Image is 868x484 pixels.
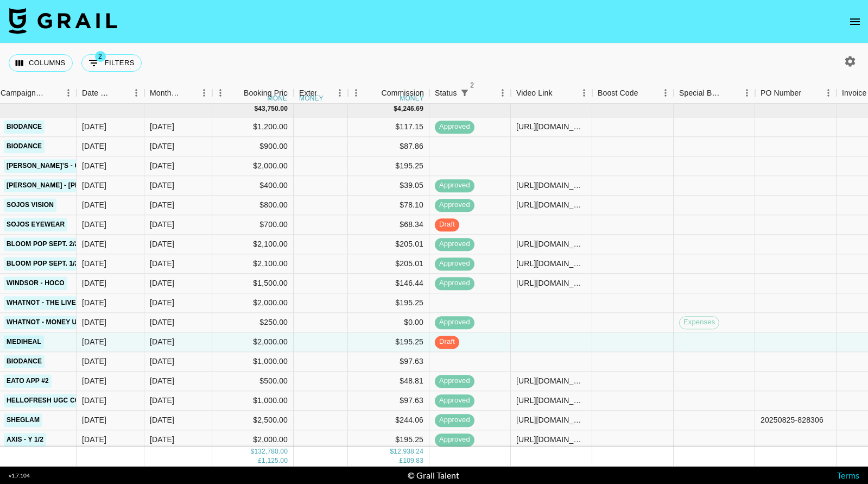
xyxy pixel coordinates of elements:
[128,85,144,101] button: Menu
[150,376,174,387] div: Sep '25
[150,180,174,191] div: Sep '25
[150,356,174,367] div: Sep '25
[82,395,106,406] div: 9/4/2025
[511,83,592,104] div: Video Link
[435,200,474,211] span: approved
[82,317,106,328] div: 9/24/2025
[348,137,429,156] div: $87.86
[348,352,429,372] div: $97.63
[390,448,394,457] div: $
[150,122,174,133] div: Sep '25
[150,83,181,104] div: Month Due
[212,235,294,254] div: $2,100.00
[4,140,45,153] a: Biodance
[435,376,474,387] span: approved
[435,240,474,250] span: approved
[495,85,511,101] button: Menu
[254,448,288,457] div: 132,780.00
[45,85,60,100] button: Sort
[408,470,459,481] div: © Grail Talent
[4,335,44,349] a: Mediheal
[397,105,423,114] div: 4,246.69
[77,83,144,104] div: Date Created
[516,83,553,104] div: Video Link
[4,159,161,173] a: [PERSON_NAME]’s - Cold Weather Season
[553,85,568,100] button: Sort
[348,372,429,391] div: $48.81
[150,298,174,309] div: Sep '25
[657,85,674,101] button: Menu
[348,391,429,411] div: $97.63
[144,83,212,104] div: Month Due
[60,85,77,101] button: Menu
[435,279,474,289] span: approved
[212,352,294,372] div: $1,000.00
[150,200,174,211] div: Sep '25
[150,435,174,445] div: Sep '25
[244,83,292,104] div: Booking Price
[348,274,429,293] div: $146.44
[348,332,429,352] div: $195.25
[435,181,474,191] span: approved
[82,141,106,152] div: 9/18/2025
[516,122,586,133] div: https://www.tiktok.com/@yo_its_gswag/video/7551189986003913998
[4,394,100,407] a: HelloFresh UGC Collab
[435,259,474,269] span: approved
[82,161,106,172] div: 9/15/2025
[394,448,423,457] div: 12,938.24
[212,430,294,450] div: $2,000.00
[4,413,42,427] a: SHEGLAM
[82,278,106,289] div: 8/21/2025
[4,433,46,447] a: AXIS - Y 1/2
[82,415,106,426] div: 8/11/2025
[4,237,81,251] a: Bloom Pop Sept. 2/2
[755,83,837,104] div: PO Number
[212,313,294,332] div: $250.00
[150,259,174,269] div: Sep '25
[516,376,586,387] div: https://www.tiktok.com/@courtneyebelingwood/video/7550192591560609037
[212,137,294,156] div: $900.00
[262,457,288,466] div: 1,125.00
[82,239,106,250] div: 8/6/2025
[113,85,128,100] button: Sort
[212,411,294,430] div: $2,500.00
[516,200,586,211] div: https://www.tiktok.com/@pammie_93/video/7550351612556954911
[150,161,174,172] div: Sep '25
[82,376,106,387] div: 9/4/2025
[268,95,292,102] div: money
[4,120,45,134] a: Biodance
[150,278,174,289] div: Sep '25
[212,117,294,137] div: $1,200.00
[316,85,332,100] button: Sort
[82,435,106,445] div: 8/5/2025
[674,83,755,104] div: Special Booking Type
[258,105,288,114] div: 43,750.00
[516,259,586,269] div: https://www.tiktok.com/@kaylangracehedenskog/video/7547857095610191134
[348,117,429,137] div: $117.15
[299,95,324,102] div: money
[81,54,142,72] button: Show filters
[4,257,81,271] a: Bloom Pop Sept. 1/2
[1,83,45,104] div: Campaign (Type)
[435,83,457,104] div: Status
[435,396,474,406] span: approved
[516,395,586,406] div: https://www.tiktok.com/@courtneyahoward/video/7550856750979763487
[212,254,294,274] div: $2,100.00
[95,51,106,62] span: 2
[348,411,429,430] div: $244.06
[150,337,174,348] div: Sep '25
[212,196,294,215] div: $800.00
[761,83,801,104] div: PO Number
[394,105,397,114] div: $
[348,215,429,235] div: $68.34
[472,85,487,100] button: Sort
[212,176,294,196] div: $400.00
[4,276,67,290] a: Windsor - HOCO
[150,317,174,328] div: Sep '25
[150,219,174,230] div: Sep '25
[82,298,106,309] div: 9/24/2025
[82,180,106,191] div: 9/8/2025
[724,85,739,100] button: Sort
[212,391,294,411] div: $1,000.00
[516,180,586,191] div: https://www.tiktok.com/@sophiasouzas/video/7548974214074682679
